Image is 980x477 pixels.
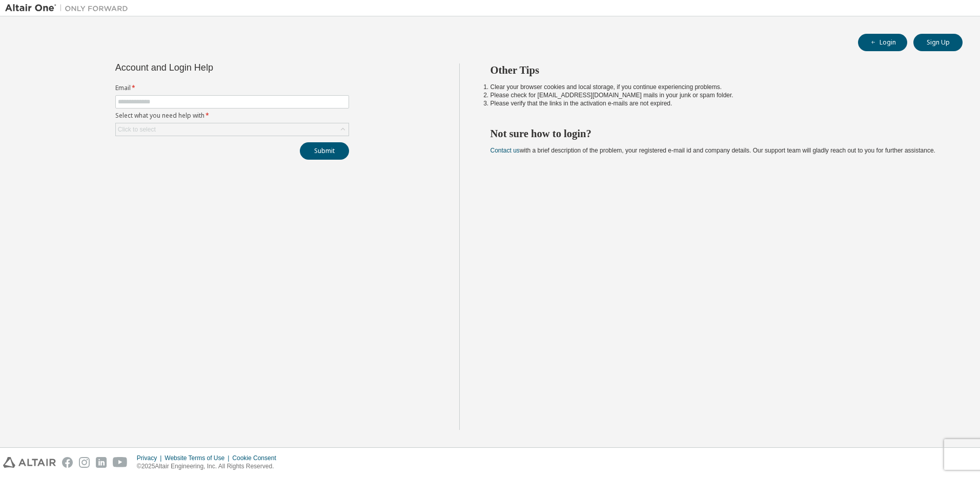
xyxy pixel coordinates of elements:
label: Select what you need help with [115,112,349,120]
li: Please verify that the links in the activation e-mails are not expired. [491,99,945,107]
div: Click to select [118,125,156,134]
button: Sign Up [913,34,963,51]
li: Clear your browser cookies and local storage, if you continue experiencing problems. [491,83,945,91]
div: Account and Login Help [115,63,302,72]
li: Please check for [EMAIL_ADDRESS][DOMAIN_NAME] mails in your junk or spam folder. [491,91,945,99]
a: Contact us [491,147,520,154]
p: © 2025 Altair Engineering, Inc. All Rights Reserved. [137,462,282,471]
label: Email [115,84,349,92]
img: facebook.svg [62,457,73,468]
span: with a brief description of the problem, your registered e-mail id and company details. Our suppo... [491,147,935,154]
img: youtube.svg [113,457,128,468]
img: instagram.svg [79,457,90,468]
img: altair_logo.svg [3,457,56,468]
button: Login [858,34,907,51]
div: Click to select [116,123,349,136]
div: Website Terms of Use [165,454,232,462]
img: linkedin.svg [96,457,107,468]
div: Privacy [137,454,165,462]
img: Altair One [5,3,133,13]
div: Cookie Consent [232,454,282,462]
button: Submit [300,142,349,160]
h2: Not sure how to login? [491,127,945,140]
h2: Other Tips [491,63,945,77]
